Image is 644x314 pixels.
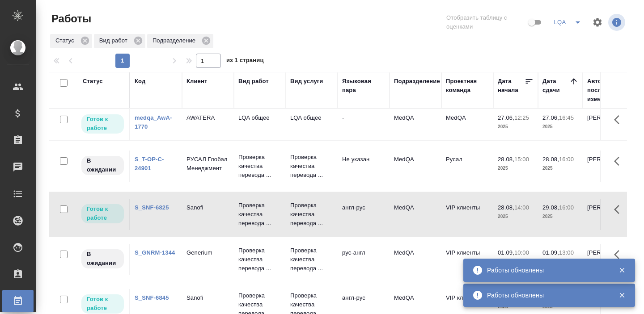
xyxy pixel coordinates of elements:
p: 2025 [498,212,534,221]
p: 2025 [498,122,534,131]
td: - [338,109,390,140]
p: 16:00 [559,156,574,163]
p: Проверка качества перевода ... [238,201,281,228]
p: Готов к работе [87,295,119,313]
p: 2025 [542,212,578,221]
a: S_GNRM-1344 [135,249,175,256]
button: Здесь прячутся важные кнопки [609,151,630,172]
p: 15:00 [514,156,529,163]
span: Посмотреть информацию [608,14,627,31]
p: Готов к работе [87,115,119,133]
p: 2025 [498,257,534,266]
button: Закрыть [613,266,631,274]
div: Исполнитель может приступить к работе [80,203,125,224]
p: В ожидании [87,250,119,268]
a: medqa_AwA-1770 [135,114,172,130]
p: Проверка качества перевода ... [238,246,281,273]
td: англ-рус [338,199,390,230]
div: Проектная команда [446,77,489,95]
div: Статус [83,77,103,86]
a: S_SNF-6825 [135,204,169,211]
span: из 1 страниц [226,55,264,68]
a: S_T-OP-C-24901 [135,156,164,172]
p: Подразделение [153,36,199,45]
p: 13:00 [559,249,574,256]
td: [PERSON_NAME] [583,109,635,140]
div: Автор последнего изменения [587,77,630,104]
div: Дата сдачи [542,77,569,95]
p: 2025 [542,257,578,266]
div: Исполнитель назначен, приступать к работе пока рано [80,248,125,269]
p: Проверка качества перевода ... [290,153,333,180]
button: Здесь прячутся важные кнопки [609,244,630,265]
p: Sanofi [186,203,229,212]
p: В ожидании [87,156,119,174]
p: 2025 [542,164,578,173]
p: 2025 [498,164,534,173]
button: Здесь прячутся важные кнопки [609,199,630,220]
div: Языковая пара [342,77,385,95]
span: Работы [49,12,91,26]
p: Проверка качества перевода ... [290,201,333,228]
p: Вид работ [99,36,131,45]
span: Настроить таблицу [587,12,608,33]
p: 10:00 [514,249,529,256]
td: MedQA [390,151,441,182]
p: 14:00 [514,204,529,211]
td: VIP клиенты [441,244,493,275]
td: VIP клиенты [441,199,493,230]
td: [PERSON_NAME] [583,151,635,182]
div: Вид работ [94,34,145,48]
div: Работы обновлены [487,266,605,275]
p: 2025 [542,122,578,131]
div: Исполнитель может приступить к работе [80,113,125,134]
p: 28.08, [498,204,514,211]
p: Проверка качества перевода ... [290,246,333,273]
div: Дата начала [498,77,525,95]
p: 16:00 [559,204,574,211]
td: MedQA [390,109,441,140]
p: РУСАЛ Глобал Менеджмент [186,155,229,173]
p: 27.06, [542,114,559,121]
div: split button [551,15,587,29]
p: Generium [186,248,229,257]
p: Готов к работе [87,205,119,222]
p: LQA общее [290,113,333,122]
button: Здесь прячутся важные кнопки [609,109,630,130]
p: 01.09, [498,249,514,256]
div: Исполнитель назначен, приступать к работе пока рано [80,155,125,176]
p: LQA общее [238,113,281,122]
button: Закрыть [613,291,631,299]
a: S_SNF-6845 [135,294,169,301]
p: 28.08, [498,156,514,163]
p: Sanofi [186,293,229,302]
td: [PERSON_NAME] [583,244,635,275]
p: Статус [55,36,77,45]
td: MedQA [390,199,441,230]
p: 27.06, [498,114,514,121]
div: Вид работ [238,77,269,86]
p: 01.09, [542,249,559,256]
div: Вид услуги [290,77,323,86]
td: рус-англ [338,244,390,275]
td: [PERSON_NAME] [583,199,635,230]
div: Код [135,77,145,86]
span: Отобразить таблицу с оценками [446,13,526,31]
div: Подразделение [394,77,440,86]
td: Русал [441,151,493,182]
p: 16:45 [559,114,574,121]
div: Подразделение [147,34,213,48]
p: 29.08, [542,204,559,211]
div: Работы обновлены [487,291,605,300]
td: MedQA [390,244,441,275]
td: MedQA [441,109,493,140]
p: 12:25 [514,114,529,121]
div: Клиент [186,77,207,86]
p: 28.08, [542,156,559,163]
p: Проверка качества перевода ... [238,153,281,180]
p: AWATERA [186,113,229,122]
div: Статус [50,34,92,48]
td: Не указан [338,151,390,182]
